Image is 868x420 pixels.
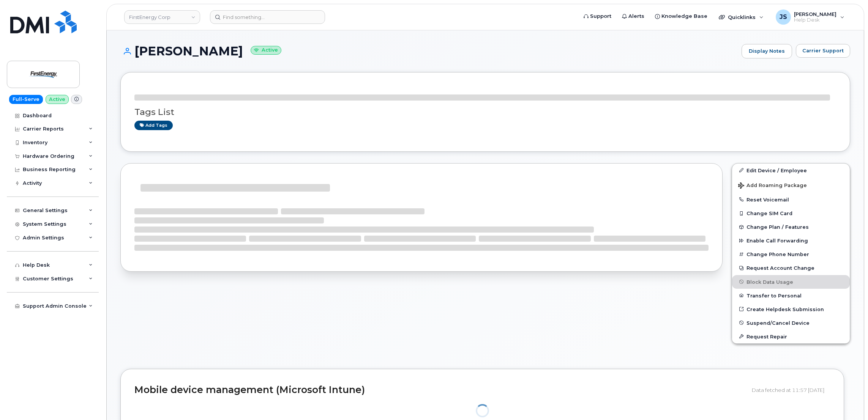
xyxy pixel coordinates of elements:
button: Transfer to Personal [732,289,850,302]
small: Active [251,46,281,55]
a: Display Notes [742,44,792,58]
button: Reset Voicemail [732,193,850,206]
button: Suspend/Cancel Device [732,316,850,330]
button: Change Plan / Features [732,220,850,234]
span: Enable Call Forwarding [746,238,808,244]
button: Request Repair [732,330,850,343]
button: Request Account Change [732,261,850,275]
h2: Mobile device management (Microsoft Intune) [134,385,746,395]
button: Enable Call Forwarding [732,234,850,247]
button: Add Roaming Package [732,177,850,193]
button: Change SIM Card [732,206,850,220]
span: Suspend/Cancel Device [746,320,810,326]
button: Carrier Support [796,44,850,58]
button: Change Phone Number [732,247,850,261]
a: Add tags [134,121,173,130]
span: Carrier Support [802,47,844,54]
h3: Tags List [134,107,836,117]
a: Create Helpdesk Submission [732,302,850,316]
a: Edit Device / Employee [732,164,850,177]
div: Data fetched at 11:57 [DATE] [752,383,830,397]
button: Block Data Usage [732,275,850,289]
span: Change Plan / Features [746,224,809,230]
h1: [PERSON_NAME] [120,44,738,58]
span: Add Roaming Package [738,182,807,190]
